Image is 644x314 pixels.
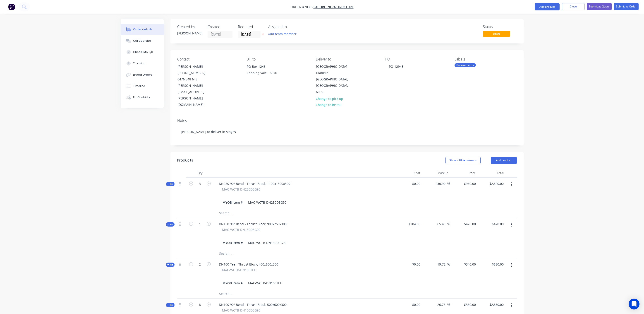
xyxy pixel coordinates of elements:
div: Created [208,25,232,29]
span: $0.00 [396,302,421,307]
button: Add product [491,157,517,164]
button: Order details [121,24,164,35]
div: Cost [395,169,422,178]
button: Add team member [266,31,299,37]
button: Tracking [121,58,164,69]
div: DN100 90° Bend - Thrust Block, 500x600x300 [215,301,290,308]
input: Search... [219,209,309,218]
div: [PERSON_NAME] [177,31,202,36]
a: Saltire Infrastructure [314,5,354,9]
div: MAC-WCTB-DN100TEE [246,280,284,286]
button: Kit [166,303,175,307]
button: Submit as Order [614,3,639,10]
span: $284.00 [396,222,421,226]
span: Kit [167,223,173,226]
div: Bill to [247,57,309,61]
span: % [447,262,450,267]
div: [PHONE_NUMBER] [177,70,215,76]
div: Assigned to [268,25,314,29]
div: [PERSON_NAME][EMAIL_ADDRESS][PERSON_NAME][DOMAIN_NAME] [177,82,215,108]
span: % [447,221,450,227]
span: Kit [167,303,173,307]
span: Order #7039 - [291,5,314,9]
div: [PERSON_NAME] to deliver in stages [177,125,517,139]
img: Factory [8,3,15,10]
div: Deliver to [316,57,378,61]
button: Checklists 0/0 [121,46,164,58]
div: Linked Orders [133,73,153,77]
div: Timeline [133,84,145,88]
div: Checklists 0/0 [133,50,153,54]
button: Add product [535,3,560,10]
div: MYOB Item # [221,199,244,206]
span: MAC-WCTB-DN150DEG90 [222,227,260,232]
div: PO-12948 [385,63,407,70]
div: Total [478,169,505,178]
div: Labels [455,57,517,61]
div: [GEOGRAPHIC_DATA] [316,63,354,70]
div: DN250 90° Bend - Thrust Block, 1100x1300x300 [215,180,294,187]
span: MAC-WCTB-DN250DEG90 [222,187,260,192]
div: [PERSON_NAME][PHONE_NUMBER]0476 548 648[PERSON_NAME][EMAIL_ADDRESS][PERSON_NAME][DOMAIN_NAME] [174,63,219,108]
span: MAC-WCTB-DN100TEE [222,268,256,272]
div: Markup [422,169,450,178]
input: Search... [219,289,309,298]
div: Open Intercom Messenger [629,299,639,309]
button: Submit as Quote [587,3,612,10]
div: Dianella, [GEOGRAPHIC_DATA], [GEOGRAPHIC_DATA], 6059 [316,70,354,95]
button: Profitability [121,92,164,103]
div: DN150 90° Bend - Thrust Block, 900x750x300 [215,221,290,227]
span: % [447,181,450,186]
div: Created by [177,25,202,29]
button: Collaborate [121,35,164,46]
div: [PERSON_NAME] [177,63,215,70]
button: Kit [166,222,175,227]
div: MYOB Item # [221,280,244,286]
div: Order details [133,27,152,31]
div: Qty [186,169,213,178]
div: PO Box 1246 [247,63,284,70]
div: Tracking [133,61,146,65]
div: Status [483,25,517,29]
button: Add team member [268,31,299,37]
div: Canning Vale, , 6970 [247,70,284,76]
div: MAC-WCTB-DN250DEG90 [246,199,288,206]
span: $0.00 [396,262,421,267]
div: DN100 Tee - Thrust Block, 400x600x300 [215,261,282,268]
span: MAC-WCTB-DN100DEG90 [222,308,260,313]
div: Required [238,25,263,29]
div: Encasements [455,63,476,67]
button: Kit [166,263,175,267]
div: Price [450,169,478,178]
div: Notes [177,118,517,123]
div: Contact [177,57,239,61]
div: Profitability [133,95,150,99]
div: MYOB Item # [221,239,244,246]
div: Products [177,158,193,163]
div: [GEOGRAPHIC_DATA]Dianella, [GEOGRAPHIC_DATA], [GEOGRAPHIC_DATA], 6059 [312,63,357,95]
span: Kit [167,263,173,266]
div: PO Box 1246Canning Vale, , 6970 [243,63,288,78]
button: Timeline [121,80,164,92]
div: MAC-WCTB-DN150DEG90 [246,239,288,246]
button: Kit [166,182,175,186]
span: % [447,302,450,307]
input: Search... [219,249,309,258]
div: 0476 548 648 [177,76,215,82]
span: Draft [483,31,510,36]
button: Close [562,3,584,10]
button: Linked Orders [121,69,164,80]
span: Kit [167,182,173,186]
button: Change to install [313,102,344,108]
span: $0.00 [396,181,421,186]
div: PO [385,57,447,61]
button: Show / Hide columns [445,157,481,164]
div: Collaborate [133,39,151,43]
button: Change to pick up [313,95,345,101]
